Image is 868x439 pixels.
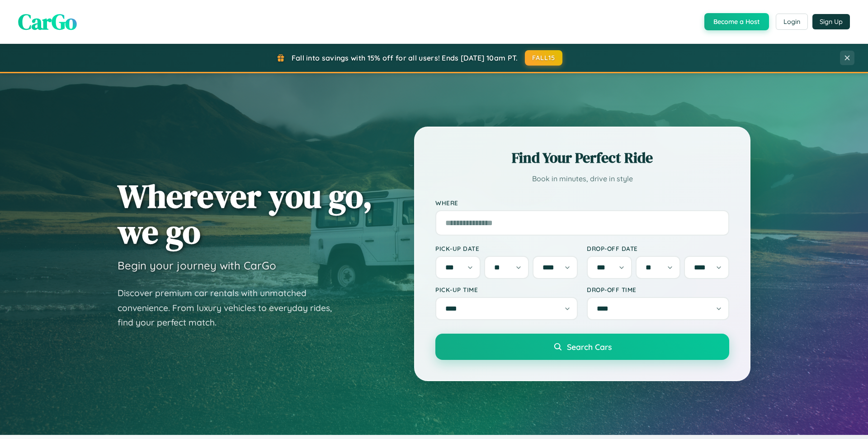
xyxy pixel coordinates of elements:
[435,148,729,168] h2: Find Your Perfect Ride
[812,14,850,29] button: Sign Up
[525,50,563,66] button: FALL15
[292,53,518,62] span: Fall into savings with 15% off for all users! Ends [DATE] 10am PT.
[435,286,578,293] label: Pick-up Time
[587,245,729,252] label: Drop-off Date
[18,7,77,37] span: CarGo
[435,199,729,207] label: Where
[704,13,769,30] button: Become a Host
[776,14,808,30] button: Login
[567,342,612,352] span: Search Cars
[118,286,344,330] p: Discover premium car rentals with unmatched convenience. From luxury vehicles to everyday rides, ...
[587,286,729,293] label: Drop-off Time
[118,178,373,250] h1: Wherever you go, we go
[118,259,276,272] h3: Begin your journey with CarGo
[435,334,729,360] button: Search Cars
[435,172,729,185] p: Book in minutes, drive in style
[435,245,578,252] label: Pick-up Date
